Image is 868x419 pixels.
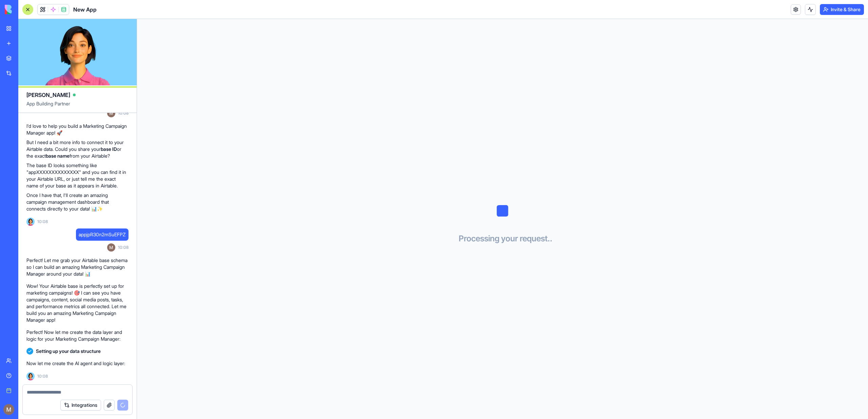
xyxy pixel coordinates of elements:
span: 10:08 [37,374,48,379]
h3: Processing your request [451,233,555,244]
p: Wow! Your Airtable base is perfectly set up for marketing campaigns! 🎯 I can see you have campaig... [26,283,129,323]
strong: base name [46,153,70,159]
strong: base ID [101,146,117,152]
p: I'd love to help you build a Marketing Campaign Manager app! 🚀 [26,123,129,136]
p: But I need a bit more info to connect it to your Airtable data. Could you share your or the exact... [26,139,129,159]
span: [PERSON_NAME] [26,91,70,99]
img: ACg8ocLQ2_qLyJ0M0VMJVQI53zu8i_zRcLLJVtdBHUBm2D4_RUq3eQ=s96-c [107,109,115,117]
p: The base ID looks something like "appXXXXXXXXXXXXXX" and you can find it in your Airtable URL, or... [26,162,129,189]
p: Perfect! Now let me create the data layer and logic for your Marketing Campaign Manager: [26,329,129,342]
span: App Building Partner [26,100,129,113]
span: Setting up your data structure [36,348,101,355]
button: Invite & Share [820,4,864,15]
h1: New App [73,5,97,14]
p: Now let me create the AI agent and logic layer: [26,360,129,367]
img: logo [5,5,47,14]
p: Perfect! Let me grab your Airtable base schema so I can build an amazing Marketing Campaign Manag... [26,257,129,277]
span: 10:08 [118,111,129,116]
img: Ella_00000_wcx2te.png [26,372,35,380]
img: ACg8ocLQ2_qLyJ0M0VMJVQI53zu8i_zRcLLJVtdBHUBm2D4_RUq3eQ=s96-c [3,404,14,415]
span: 10:08 [118,245,129,250]
span: 10:08 [37,219,48,224]
span: appjpR30n2mSuEFPZ [79,231,126,238]
span: . [550,233,552,244]
img: ACg8ocLQ2_qLyJ0M0VMJVQI53zu8i_zRcLLJVtdBHUBm2D4_RUq3eQ=s96-c [107,243,115,252]
button: Integrations [60,400,101,411]
img: Ella_00000_wcx2te.png [26,218,35,226]
span: . [548,233,550,244]
p: Once I have that, I'll create an amazing campaign management dashboard that connects directly to ... [26,192,129,212]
